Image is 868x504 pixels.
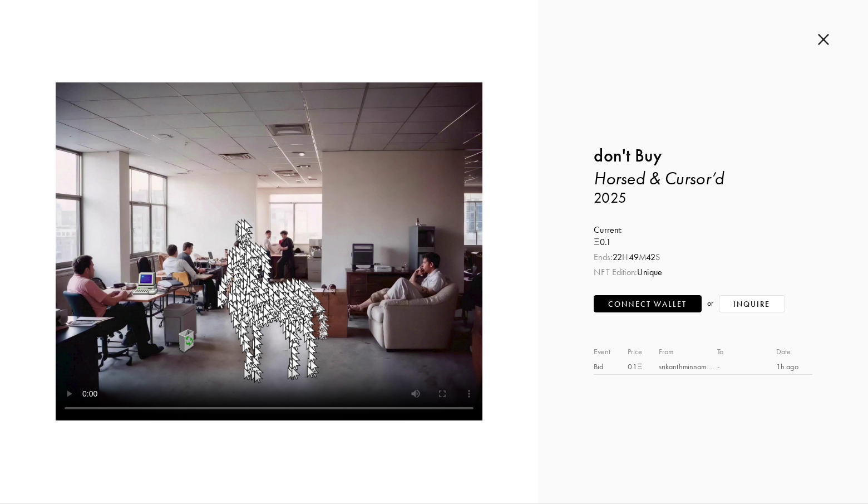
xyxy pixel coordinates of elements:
[707,297,713,310] span: or
[594,361,627,373] div: Bid
[594,267,637,277] span: NFT Edition:
[594,295,701,312] button: Connect Wallet
[622,252,628,262] span: H
[594,189,812,207] h3: 2025
[594,346,627,360] div: Event
[659,346,717,360] div: From
[639,252,646,262] span: M
[594,252,613,262] span: Ends:
[628,346,658,360] div: Price
[717,361,776,373] div: -
[655,252,660,262] span: S
[594,145,662,167] b: don't Buy
[719,295,785,312] button: Inquire
[628,361,658,373] div: 0.1 Ξ
[594,168,724,189] i: Horsed & Cursor’d
[818,33,829,46] img: cross.b43b024a.svg
[613,252,622,262] span: 22
[594,360,812,375] a: Bid0.1Ξsrikanthminnam.eth-1h ago
[776,346,812,360] div: Date
[594,237,600,247] span: Ξ
[594,236,812,248] div: 0.1
[776,361,812,373] div: 1h ago
[629,252,639,262] span: 49
[717,346,776,360] div: To
[659,361,717,373] div: srikanthminnam.eth
[594,266,812,278] div: Unique
[646,252,655,262] span: 42
[594,224,812,236] p: Current:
